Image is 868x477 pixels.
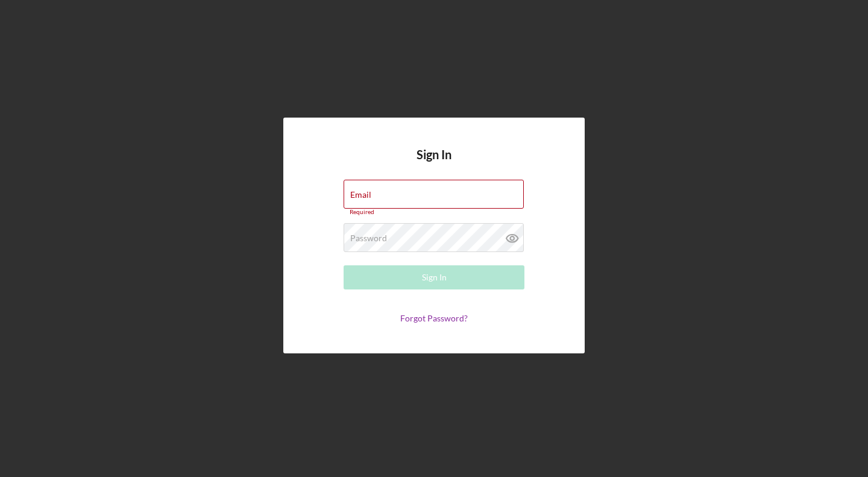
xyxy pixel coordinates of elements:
label: Email [350,190,371,200]
h4: Sign In [417,148,451,180]
div: Required [344,209,524,216]
label: Password [350,233,387,243]
a: Forgot Password? [400,313,468,323]
div: Sign In [422,265,447,289]
button: Sign In [344,265,524,289]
